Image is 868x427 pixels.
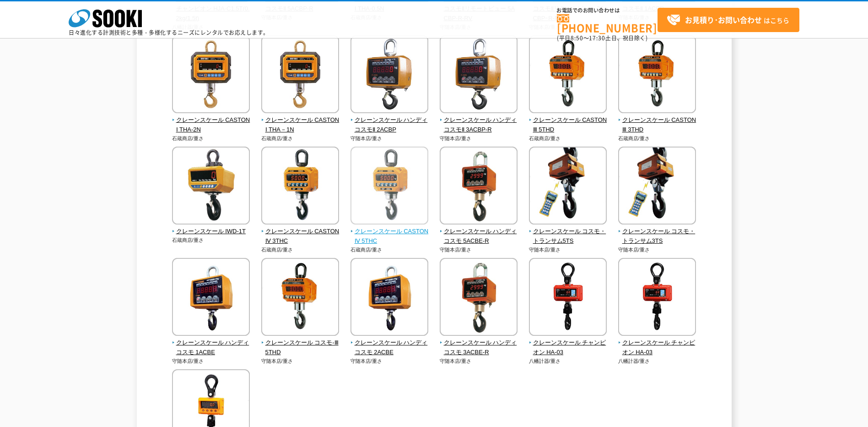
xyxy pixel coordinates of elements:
span: クレーンスケール CASTONⅠ THA-2N [172,115,250,135]
p: 守随本店/重さ [172,357,250,365]
a: クレーンスケール ハンディコスモ 1ACBE [172,329,250,357]
img: クレーンスケール コスモ-Ⅲ5THD [261,258,339,338]
p: 石蔵商店/重さ [350,246,429,254]
span: クレーンスケール コスモ・トランサム5TS [529,227,607,246]
img: クレーンスケール ハンディコスモ 5ACBE-R [440,147,518,227]
span: クレーンスケール ハンディコスモⅡ 2ACBP [350,115,429,135]
p: 守随本店/重さ [350,135,429,142]
a: お見積り･お問い合わせはこちら [658,8,799,32]
img: クレーンスケール CASTON Ⅲ 5THD [529,35,607,115]
span: はこちら [667,13,789,27]
a: クレーンスケール チャンピオン HA-03 [529,329,607,357]
p: 守随本店/重さ [440,357,518,365]
span: 8:50 [571,34,583,42]
span: クレーンスケール ハンディコスモ 3ACBE-R [440,338,518,357]
a: クレーンスケール ハンディコスモⅡ 3ACBP-R [440,107,518,134]
p: 守随本店/重さ [529,246,607,254]
p: 守随本店/重さ [261,357,340,365]
p: 守随本店/重さ [350,357,429,365]
span: クレーンスケール ハンディコスモ 5ACBE-R [440,227,518,246]
a: クレーンスケール CASTON Ⅲ 5THD [529,107,607,134]
img: クレーンスケール CASTON Ⅲ 3THD [618,35,696,115]
img: クレーンスケール ハンディコスモⅡ 2ACBP [350,35,428,115]
img: クレーンスケール チャンピオン HA-03 [618,258,696,338]
span: クレーンスケール CASTON Ⅳ 5THC [350,227,429,246]
span: クレーンスケール チャンピオン HA-03 [618,338,696,357]
span: お電話でのお問い合わせは [557,8,658,13]
a: クレーンスケール コスモ・トランサム3TS [618,218,696,246]
a: クレーンスケール ハンディコスモ 2ACBE [350,329,429,357]
p: 石蔵商店/重さ [172,236,250,244]
span: クレーンスケール CASTON Ⅳ 3THC [261,227,340,246]
img: クレーンスケール コスモ・トランサム3TS [618,147,696,227]
a: クレーンスケール コスモ-Ⅲ5THD [261,329,340,357]
span: クレーンスケール ハンディコスモ 1ACBE [172,338,250,357]
span: クレーンスケール CASTON Ⅲ 5THD [529,115,607,135]
span: クレーンスケール コスモ・トランサム3TS [618,227,696,246]
img: クレーンスケール CASTON Ⅳ 3THC [261,147,339,227]
img: クレーンスケール CASTONⅠ THA－1N [261,35,339,115]
img: クレーンスケール CASTON Ⅳ 5THC [350,147,428,227]
p: 守随本店/重さ [440,246,518,254]
span: 17:30 [589,34,605,42]
a: クレーンスケール CASTONⅠ THA－1N [261,107,340,134]
p: 守随本店/重さ [618,246,696,254]
span: クレーンスケール チャンピオン HA-03 [529,338,607,357]
p: 八幡計器/重さ [618,357,696,365]
a: クレーンスケール ハンディコスモⅡ 2ACBP [350,107,429,134]
span: (平日 ～ 土日、祝日除く) [557,34,647,42]
a: クレーンスケール IWD-1T [172,218,250,236]
img: クレーンスケール ハンディコスモ 2ACBE [350,258,428,338]
span: クレーンスケール ハンディコスモ 2ACBE [350,338,429,357]
a: クレーンスケール CASTON Ⅳ 5THC [350,218,429,246]
p: 八幡計器/重さ [529,357,607,365]
a: クレーンスケール CASTONⅠ THA-2N [172,107,250,134]
p: 日々進化する計測技術と多種・多様化するニーズにレンタルでお応えします。 [69,30,269,35]
img: クレーンスケール IWD-1T [172,147,250,227]
p: 石蔵商店/重さ [261,135,340,142]
img: クレーンスケール ハンディコスモ 1ACBE [172,258,250,338]
p: 石蔵商店/重さ [172,135,250,142]
a: クレーンスケール ハンディコスモ 5ACBE-R [440,218,518,246]
p: 石蔵商店/重さ [261,246,340,254]
a: [PHONE_NUMBER] [557,14,658,33]
a: クレーンスケール CASTON Ⅲ 3THD [618,107,696,134]
img: クレーンスケール ハンディコスモⅡ 3ACBP-R [440,35,518,115]
span: クレーンスケール CASTON Ⅲ 3THD [618,115,696,135]
a: クレーンスケール ハンディコスモ 3ACBE-R [440,329,518,357]
span: クレーンスケール IWD-1T [172,227,250,236]
p: 守随本店/重さ [440,135,518,142]
img: クレーンスケール チャンピオン HA-03 [529,258,607,338]
p: 石蔵商店/重さ [529,135,607,142]
img: クレーンスケール ハンディコスモ 3ACBE-R [440,258,518,338]
img: クレーンスケール コスモ・トランサム5TS [529,147,607,227]
span: クレーンスケール ハンディコスモⅡ 3ACBP-R [440,115,518,135]
a: クレーンスケール チャンピオン HA-03 [618,329,696,357]
strong: お見積り･お問い合わせ [685,14,762,25]
span: クレーンスケール コスモ-Ⅲ5THD [261,338,340,357]
a: クレーンスケール コスモ・トランサム5TS [529,218,607,246]
p: 石蔵商店/重さ [618,135,696,142]
img: クレーンスケール CASTONⅠ THA-2N [172,35,250,115]
a: クレーンスケール CASTON Ⅳ 3THC [261,218,340,246]
span: クレーンスケール CASTONⅠ THA－1N [261,115,340,135]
